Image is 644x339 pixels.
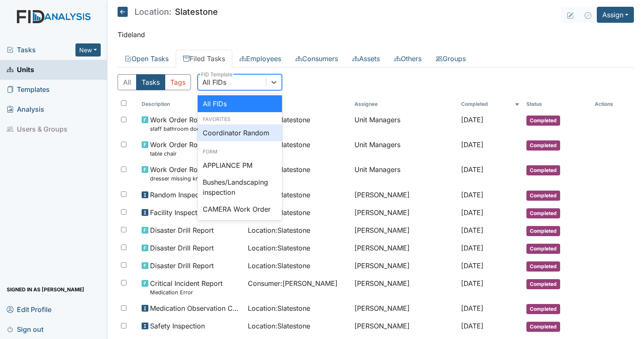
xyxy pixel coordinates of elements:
span: Facility Inspection [150,207,207,218]
span: Work Order Routine staff bathroom doorknob [150,115,215,133]
span: Critical Incident Report Medication Error [150,278,223,296]
a: Groups [429,50,473,67]
span: Signed in as [PERSON_NAME] [7,283,84,296]
span: Completed [526,226,560,236]
span: Completed [526,244,560,254]
span: [DATE] [461,322,483,330]
th: Toggle SortBy [458,97,523,111]
td: [PERSON_NAME] [351,275,458,300]
a: Open Tasks [118,50,176,67]
th: Assignee [351,97,458,111]
span: [DATE] [461,165,483,174]
small: staff bathroom doorknob [150,125,215,133]
span: Completed [526,279,560,289]
span: Completed [526,140,560,151]
span: Edit Profile [7,303,51,316]
span: [DATE] [461,226,483,234]
span: Safety Inspection [150,321,205,331]
span: Random Inspection for Evening [150,190,241,200]
span: Templates [7,83,50,96]
td: [PERSON_NAME] [351,186,458,204]
span: Disaster Drill Report [150,261,214,271]
div: All FIDs [198,95,282,112]
span: Location : Slatestone [248,303,310,313]
td: Unit Managers [351,136,458,161]
div: Favorites [198,116,282,123]
h5: Slatestone [118,7,218,17]
div: Form [198,148,282,156]
span: Sign out [7,323,43,336]
a: Assets [345,50,387,67]
div: APPLIANCE PM [198,157,282,174]
div: Coordinator Random [198,124,282,141]
a: Employees [232,50,288,67]
span: Consumer : [PERSON_NAME] [248,278,338,288]
span: [DATE] [461,244,483,252]
span: [DATE] [461,261,483,270]
span: Medication Observation Checklist [150,303,241,313]
td: [PERSON_NAME] [351,317,458,335]
button: Tasks [136,74,165,90]
span: Disaster Drill Report [150,225,214,235]
span: [DATE] [461,140,483,149]
span: Completed [526,165,560,175]
button: All [118,74,137,90]
small: dresser missing knobs/handles [150,175,231,183]
p: Tideland [118,30,634,40]
span: Work Order Routine dresser missing knobs/handles [150,164,231,183]
th: Actions [591,97,633,111]
span: Location : Slatestone [248,261,310,271]
input: Toggle All Rows Selected [121,100,126,106]
a: Filed Tasks [176,50,232,67]
td: Unit Managers [351,111,458,136]
span: Completed [526,304,560,314]
span: [DATE] [461,191,483,199]
span: Location: [134,8,172,16]
span: Completed [526,191,560,201]
td: [PERSON_NAME] [351,239,458,257]
span: Completed [526,116,560,126]
span: Completed [526,322,560,332]
span: Location : Slatestone [248,243,310,253]
span: Work Order Routine table chair [150,140,213,158]
span: Completed [526,261,560,272]
div: Type filter [118,74,191,90]
td: [PERSON_NAME] [351,257,458,275]
span: Location : Slatestone [248,225,310,235]
td: [PERSON_NAME] [351,300,458,317]
button: Assign [597,7,634,23]
span: Units [7,63,34,76]
a: Others [387,50,429,67]
span: [DATE] [461,116,483,124]
span: [DATE] [461,208,483,217]
span: Completed [526,208,560,218]
span: [DATE] [461,279,483,288]
div: CAMERA Work Order [198,201,282,218]
span: Location : Slatestone [248,321,310,331]
th: Toggle SortBy [138,97,245,111]
span: [DATE] [461,304,483,312]
th: Toggle SortBy [523,97,591,111]
span: Analysis [7,103,44,116]
th: Toggle SortBy [244,97,351,111]
div: Bushes/Landscaping inspection [198,174,282,201]
button: New [75,43,101,56]
button: Tags [165,74,191,90]
small: Medication Error [150,288,223,296]
span: Disaster Drill Report [150,243,214,253]
div: All FIDs [202,77,226,87]
td: [PERSON_NAME] [351,222,458,239]
td: Unit Managers [351,161,458,186]
td: [PERSON_NAME] [351,204,458,222]
a: Consumers [288,50,345,67]
small: table chair [150,150,213,158]
a: Tasks [7,45,75,55]
div: Critical Incident Report [198,218,282,234]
